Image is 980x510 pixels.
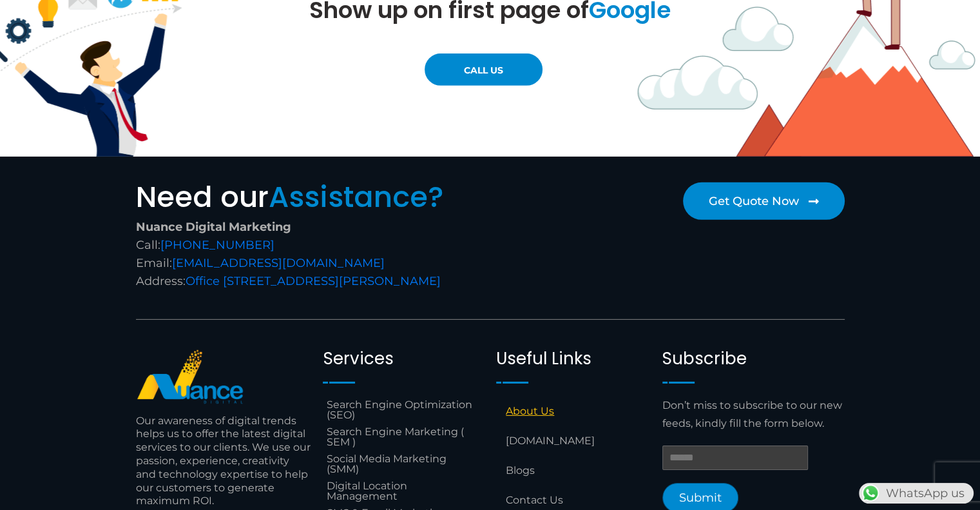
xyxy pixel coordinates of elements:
[186,274,441,288] a: Office [STREET_ADDRESS][PERSON_NAME]
[172,256,385,270] a: [EMAIL_ADDRESS][DOMAIN_NAME]
[323,424,483,451] a: Search Engine Marketing ( SEM )
[496,426,649,456] a: [DOMAIN_NAME]
[859,486,974,500] a: WhatsAppWhatsApp us
[136,182,484,211] h2: Need our
[860,483,881,504] img: WhatsApp
[323,349,483,369] h2: Services
[136,415,311,509] p: Our awareness of digital trends helps us to offer the latest digital services to our clients. We ...
[709,195,799,207] span: Get Quote Now
[859,483,974,504] div: WhatsApp us
[323,451,483,478] a: Social Media Marketing (SMM)
[269,177,444,217] span: Assistance?
[160,238,274,252] a: [PHONE_NUMBER]
[662,349,844,369] h2: Subscribe
[136,220,291,234] strong: Nuance Digital Marketing
[136,218,484,290] div: Call: Email: Address:
[323,397,483,424] a: Search Engine Optimization (SEO)
[496,456,649,485] a: Blogs
[496,349,649,369] h2: Useful Links
[425,54,543,86] a: Call Us
[496,397,649,426] a: About Us
[323,478,483,505] a: Digital Location Management
[662,397,844,433] p: Don’t miss to subscribe to our new feeds, kindly fill the form below.
[683,182,845,220] a: Get Quote Now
